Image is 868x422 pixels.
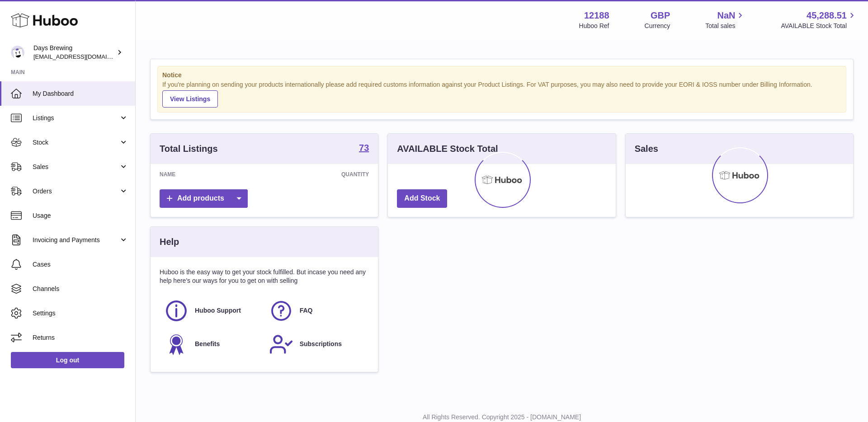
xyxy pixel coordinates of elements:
[33,163,119,171] span: Sales
[645,22,670,30] div: Currency
[160,143,218,155] h3: Total Listings
[160,236,179,248] h3: Help
[143,413,861,422] p: All Rights Reserved. Copyright 2025 - [DOMAIN_NAME]
[33,138,119,147] span: Stock
[162,80,841,108] div: If you're planning on sending your products internationally please add required customs informati...
[33,260,128,269] span: Cases
[705,22,745,30] span: Total sales
[33,333,128,342] span: Returns
[11,352,124,368] a: Log out
[195,340,220,348] span: Benefits
[33,236,119,244] span: Invoicing and Payments
[651,9,670,22] strong: GBP
[33,309,128,318] span: Settings
[359,143,369,152] strong: 73
[705,9,745,30] a: NaN Total sales
[781,9,857,30] a: 45,288.51 AVAILABLE Stock Total
[781,22,857,30] span: AVAILABLE Stock Total
[33,89,128,98] span: My Dashboard
[33,187,119,196] span: Orders
[359,143,369,154] a: 73
[33,211,128,220] span: Usage
[33,53,133,60] span: [EMAIL_ADDRESS][DOMAIN_NAME]
[11,46,24,59] img: helena@daysbrewing.com
[269,332,365,356] a: Subscriptions
[635,143,658,155] h3: Sales
[160,189,248,208] a: Add products
[397,189,447,208] a: Add Stock
[162,90,218,108] a: View Listings
[195,306,241,315] span: Huboo Support
[397,143,498,155] h3: AVAILABLE Stock Total
[300,340,342,348] span: Subscriptions
[33,285,128,293] span: Channels
[164,299,260,323] a: Huboo Support
[160,268,369,285] p: Huboo is the easy way to get your stock fulfilled. But incase you need any help here's our ways f...
[164,332,260,356] a: Benefits
[151,164,248,185] th: Name
[162,71,841,80] strong: Notice
[717,9,735,22] span: NaN
[33,44,115,61] div: Days Brewing
[300,306,313,315] span: FAQ
[33,114,119,122] span: Listings
[269,299,365,323] a: FAQ
[584,9,609,22] strong: 12188
[579,22,609,30] div: Huboo Ref
[807,9,847,22] span: 45,288.51
[248,164,378,185] th: Quantity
